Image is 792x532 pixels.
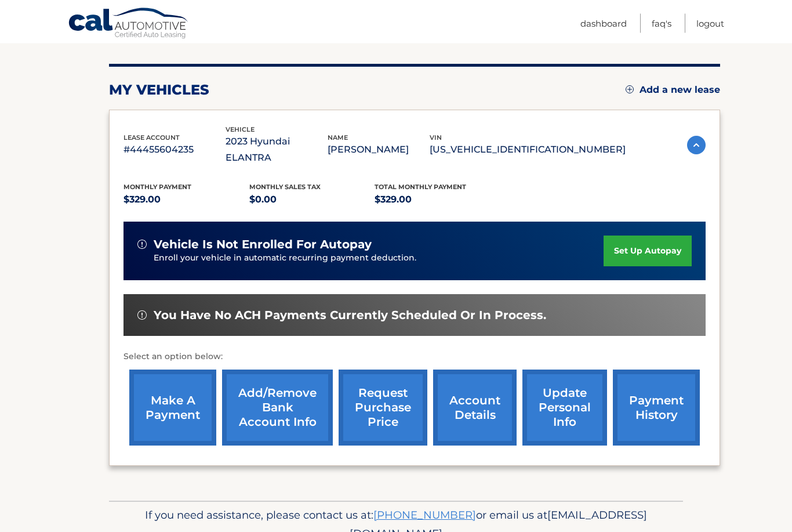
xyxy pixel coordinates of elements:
[137,311,147,320] img: alert-white.svg
[522,370,607,446] a: update personal info
[652,14,671,33] a: FAQ's
[226,126,255,134] span: vehicle
[339,370,427,446] a: request purchase price
[373,509,476,522] a: [PHONE_NUMBER]
[328,134,348,142] span: name
[430,134,442,142] span: vin
[687,136,706,155] img: accordion-active.svg
[222,370,333,446] a: Add/Remove bank account info
[154,309,546,323] span: You have no ACH payments currently scheduled or in process.
[328,142,430,158] p: [PERSON_NAME]
[226,134,328,167] p: 2023 Hyundai ELANTRA
[123,183,191,191] span: Monthly Payment
[154,238,372,252] span: vehicle is not enrolled for autopay
[696,14,724,33] a: Logout
[123,192,249,208] p: $329.00
[580,14,627,33] a: Dashboard
[123,134,180,142] span: lease account
[626,85,720,96] a: Add a new lease
[375,192,500,208] p: $329.00
[433,370,517,446] a: account details
[137,240,147,249] img: alert-white.svg
[68,8,190,41] a: Cal Automotive
[123,350,706,364] p: Select an option below:
[109,82,209,99] h2: my vehicles
[626,86,634,94] img: add.svg
[613,370,700,446] a: payment history
[129,370,216,446] a: make a payment
[249,183,321,191] span: Monthly sales Tax
[123,142,226,158] p: #44455604235
[154,252,604,265] p: Enroll your vehicle in automatic recurring payment deduction.
[249,192,375,208] p: $0.00
[375,183,466,191] span: Total Monthly Payment
[430,142,626,158] p: [US_VEHICLE_IDENTIFICATION_NUMBER]
[604,236,692,267] a: set up autopay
